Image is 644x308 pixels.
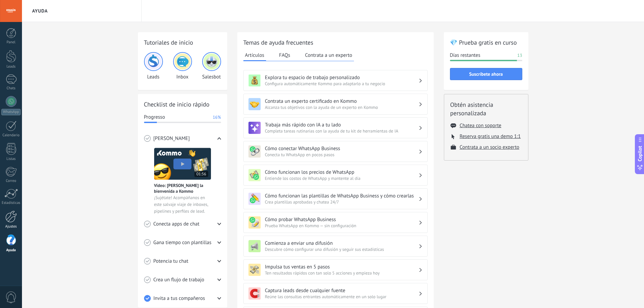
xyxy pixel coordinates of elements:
div: Leads [144,52,163,80]
img: Meet video [154,148,211,180]
button: Suscríbete ahora [450,68,522,80]
span: Suscríbete ahora [469,72,503,76]
button: Chatea con soporte [460,122,501,129]
h3: Explora tu espacio de trabajo personalizado [265,74,419,81]
span: Invita a tus compañeros [153,295,205,302]
div: Salesbot [202,52,221,80]
div: Leads [1,65,21,69]
span: ¡Sujétate! Acompáñanos en este salvaje viaje de inboxes, pipelines y perfiles de lead. [154,194,211,215]
span: 16% [213,114,221,121]
button: Contrata a un experto [303,50,354,60]
span: Ten resultados rápidos con tan solo 5 acciones y empieza hoy [265,270,419,276]
span: Gana tiempo con plantillas [153,239,212,246]
div: Listas [1,157,21,161]
h3: Captura leads desde cualquier fuente [265,287,419,294]
span: Potencia tu chat [153,258,189,265]
span: [PERSON_NAME] [153,135,190,142]
h3: Cómo conectar WhatsApp Business [265,145,419,152]
span: Configura automáticamente Kommo para adaptarlo a tu negocio [265,81,419,87]
button: Reserva gratis una demo 1:1 [460,133,521,140]
h2: Tutoriales de inicio [144,38,221,47]
span: Completa tareas rutinarias con la ayuda de tu kit de herramientas de IA [265,128,419,134]
div: Inbox [173,52,192,80]
span: Prueba WhatsApp en Kommo — sin configuración [265,223,419,229]
h3: Impulsa tus ventas en 5 pasos [265,264,419,270]
span: Entiende los costos de WhatsApp y mantente al día [265,175,419,181]
button: Contrata a un socio experto [460,144,520,150]
h3: Comienza a enviar una difusión [265,240,419,246]
h3: Cómo funcionan las plantillas de WhatsApp Business y cómo crearlas [265,193,419,199]
span: Descubre cómo configurar una difusión y seguir sus estadísticas [265,246,419,252]
span: Conecta tu WhatsApp en pocos pasos [265,152,419,158]
span: Días restantes [450,52,480,59]
div: Estadísticas [1,201,21,205]
h3: Trabaja más rápido con IA a tu lado [265,122,419,128]
span: Vídeo: [PERSON_NAME] la bienvenida a Kommo [154,183,211,194]
h2: 💎 Prueba gratis en curso [450,38,522,47]
span: Conecta apps de chat [153,221,199,228]
h3: Cómo probar WhatsApp Business [265,216,419,223]
span: Copilot [637,146,643,161]
div: Correo [1,179,21,183]
div: Calendario [1,133,21,138]
button: FAQs [278,50,292,60]
span: Crea un flujo de trabajo [153,277,205,283]
span: Alcanza tus objetivos con la ayuda de un experto en Kommo [265,104,419,110]
h3: Cómo funcionan los precios de WhatsApp [265,169,419,175]
h2: Temas de ayuda frecuentes [243,38,428,47]
button: Artículos [243,50,266,61]
span: Reúne las consultas entrantes automáticamente en un solo lugar [265,294,419,300]
div: Panel [1,40,21,45]
div: Ajustes [1,224,21,229]
h3: Contrata un experto certificado en Kommo [265,98,419,104]
span: 13 [517,52,522,59]
div: WhatsApp [1,109,21,115]
h2: Obtén asistencia personalizada [450,100,522,117]
span: Crea plantillas aprobadas y chatea 24/7 [265,199,419,205]
h2: Checklist de inicio rápido [144,100,221,109]
div: Chats [1,86,21,91]
span: Progresso [144,114,165,121]
div: Ayuda [1,248,21,253]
